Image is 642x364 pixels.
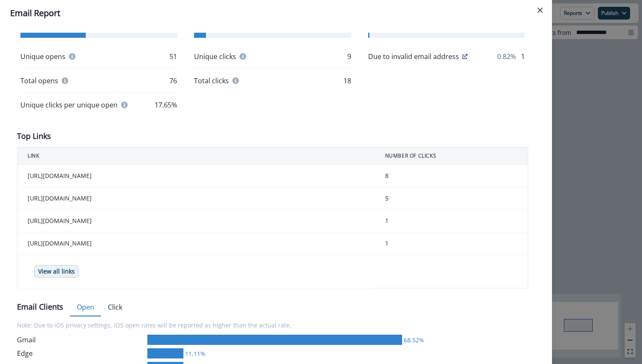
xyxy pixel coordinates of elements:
[70,299,101,316] button: Open
[17,301,63,313] p: Email Clients
[17,210,375,232] td: [URL][DOMAIN_NAME]
[344,76,351,86] p: 18
[497,51,516,62] p: 0.82%
[17,165,375,187] td: [URL][DOMAIN_NAME]
[375,210,528,232] td: 1
[183,349,206,358] div: 11.11%
[17,147,375,165] th: LINK
[38,268,75,275] p: View all links
[10,7,542,20] div: Email Report
[375,187,528,210] td: 5
[375,165,528,187] td: 8
[17,316,528,335] p: Note: Due to iOS privacy settings, iOS open rates will be reported as higher than the actual rate.
[17,130,51,142] p: Top Links
[194,76,229,86] p: Total clicks
[20,76,58,86] p: Total opens
[20,51,65,62] p: Unique opens
[375,147,528,165] th: NUMBER OF CLICKS
[169,76,177,86] p: 76
[347,51,351,62] p: 9
[17,187,375,210] td: [URL][DOMAIN_NAME]
[368,51,459,62] p: Due to invalid email address
[194,51,236,62] p: Unique clicks
[521,51,525,62] p: 1
[375,232,528,255] td: 1
[17,348,144,358] div: Edge
[533,3,547,17] button: Close
[101,299,129,316] button: Click
[17,335,144,345] div: Gmail
[169,51,177,62] p: 51
[34,265,79,278] button: View all links
[155,100,177,110] p: 17.65%
[20,100,118,110] p: Unique clicks per unique open
[402,336,424,344] div: 68.52%
[17,232,375,255] td: [URL][DOMAIN_NAME]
